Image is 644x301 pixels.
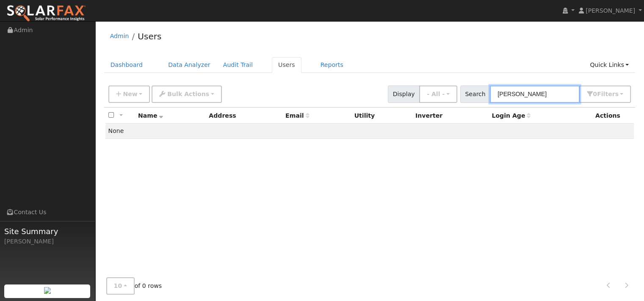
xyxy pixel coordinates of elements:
[167,91,209,97] span: Bulk Actions
[615,91,618,97] span: s
[415,111,486,120] div: Inverter
[106,277,135,295] button: 10
[595,111,631,120] div: Actions
[209,111,279,120] div: Address
[354,111,409,120] div: Utility
[285,112,309,119] span: Email
[217,57,259,73] a: Audit Trail
[123,91,137,97] span: New
[108,86,150,103] button: New
[138,31,161,41] a: Users
[4,226,91,237] span: Site Summary
[272,57,301,73] a: Users
[583,57,635,73] a: Quick Links
[586,7,635,14] span: [PERSON_NAME]
[105,124,634,139] td: None
[114,282,122,289] span: 10
[44,287,51,294] img: retrieve
[579,86,631,103] button: 0Filters
[314,57,350,73] a: Reports
[152,86,221,103] button: Bulk Actions
[162,57,217,73] a: Data Analyzer
[110,33,129,39] a: Admin
[492,112,531,119] span: Days since last login
[106,277,162,295] span: of 0 rows
[388,86,420,103] span: Display
[4,237,91,246] div: [PERSON_NAME]
[597,91,619,97] span: Filter
[6,5,86,22] img: SolarFax
[460,86,490,103] span: Search
[419,86,457,103] button: - All -
[104,57,149,73] a: Dashboard
[490,86,580,103] input: Search
[138,112,163,119] span: Name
